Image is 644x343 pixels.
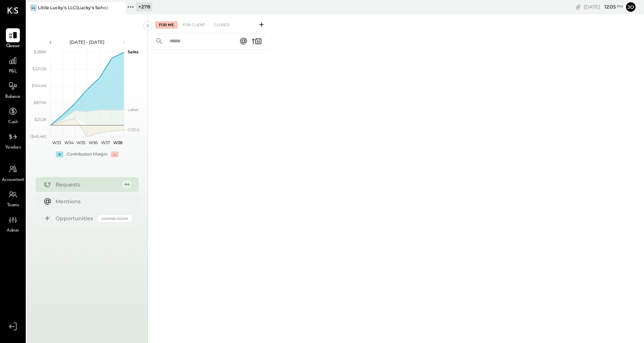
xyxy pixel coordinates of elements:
button: Jo [625,1,637,13]
div: For Me [155,21,178,29]
text: $221.3K [32,66,47,71]
text: W35 [77,140,85,145]
div: [DATE] [584,3,623,10]
a: Accountant [0,162,25,183]
text: Labor [128,107,139,112]
div: 44 [122,180,131,189]
a: Cash [0,104,25,126]
a: Admin [0,213,25,234]
div: + [56,151,63,157]
span: Teams [7,202,19,209]
span: Admin [7,228,19,234]
span: Accountant [2,177,24,183]
span: P&L [9,68,17,75]
div: Requests [56,181,119,188]
text: W33 [52,140,61,145]
a: Queue [0,28,25,50]
a: Teams [0,187,25,209]
span: Vendors [5,144,21,151]
div: copy link [574,3,582,11]
text: W34 [64,140,74,145]
a: P&L [0,54,25,75]
div: Contribution Margin [67,151,107,157]
div: [DATE] - [DATE] [56,39,118,45]
a: Balance [0,79,25,100]
div: Mentions [56,198,128,205]
a: Vendors [0,130,25,151]
div: Closed [210,21,233,29]
text: $154.6K [32,83,47,88]
text: $87.9K [33,100,47,105]
span: Balance [5,94,21,100]
div: For Client [179,21,209,29]
span: Cash [8,119,18,126]
div: + 278 [136,2,152,11]
div: Opportunities [56,215,95,222]
text: $21.2K [35,117,47,122]
div: Little Lucky's LLC(Lucky's Soho) [38,4,108,11]
text: W38 [113,140,122,145]
text: ($45.4K) [30,134,47,139]
div: - [111,151,118,157]
div: Coming Soon [98,215,131,222]
span: Queue [6,43,20,50]
text: W36 [89,140,98,145]
text: COGS [128,127,140,132]
text: Sales [128,49,139,54]
text: $288K [34,49,47,54]
div: LL [30,4,37,11]
text: W37 [101,140,110,145]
